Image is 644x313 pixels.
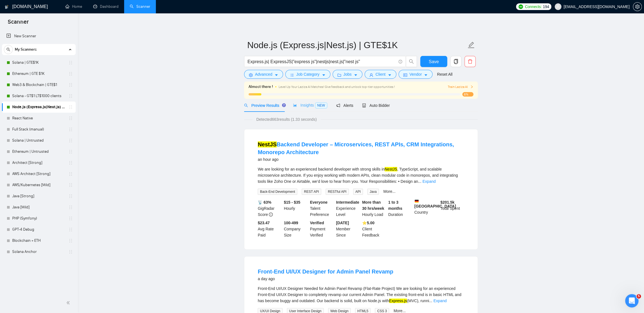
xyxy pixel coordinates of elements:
[361,220,387,238] div: Client Feedback
[130,4,150,9] a: searchScanner
[383,189,395,194] a: More...
[93,4,119,9] a: dashboardDashboard
[399,70,432,79] button: idcardVendorcaret-down
[12,213,65,224] a: PHP (Symfony)
[12,146,65,157] a: Ethereum | Untrusted
[6,31,71,42] a: New Scanner
[362,103,366,107] span: robot
[258,200,271,204] b: 📡 63%
[5,3,9,11] img: logo
[525,4,542,10] span: Connects:
[68,238,73,243] span: holder
[244,70,283,79] button: settingAdvancedcaret-down
[413,199,439,218] div: Country
[65,4,82,9] a: homeHome
[309,199,335,218] div: Talent Preference
[283,220,309,238] div: Company Size
[4,45,13,54] button: search
[257,199,283,218] div: GigRadar Score
[66,300,72,305] span: double-left
[249,73,253,77] span: setting
[12,102,65,113] a: Node.js (Express.js|Nest.js) | GTE$1K
[257,220,283,238] div: Avg Rate Paid
[437,71,452,77] a: Reset All
[468,41,475,49] span: edit
[12,135,65,146] a: Solana | Untrusted
[415,199,419,203] img: 🇩🇪
[247,58,396,65] input: Search Freelance Jobs...
[258,285,464,304] div: Front-End UI/UX Designer Needed for Admin Panel Revamp (Flat-Rate Project) We are looking for an ...
[336,200,359,204] b: Intermediate
[68,250,73,254] span: holder
[354,73,358,77] span: caret-down
[322,73,326,77] span: caret-down
[433,299,446,303] a: Expand
[336,103,340,107] span: notification
[335,220,361,238] div: Member Since
[4,48,13,51] span: search
[353,189,363,195] span: API
[12,57,65,68] a: Solana | GTE$1K
[258,189,297,195] span: Back-End Development
[68,105,73,109] span: holder
[429,299,432,303] span: ...
[284,200,300,204] b: $15 - $35
[451,59,461,64] span: copy
[252,116,321,122] span: Detected 663 results (1.33 seconds)
[403,73,407,77] span: idcard
[389,299,407,303] mark: Express.js
[12,168,65,179] a: AWS Architect [Strong]
[362,103,390,108] span: Auto Bidder
[3,18,33,29] span: Scanner
[2,44,76,257] li: My Scanners
[448,84,473,90] button: Train Laziza AI
[281,103,286,108] div: Tooltip anchor
[258,141,277,147] mark: NestJS
[274,73,278,77] span: caret-down
[369,73,373,77] span: user
[12,235,65,246] a: Blockchain + ETH
[12,224,65,235] a: GPT-4 Debug
[399,60,402,63] span: info-circle
[406,59,417,64] span: search
[385,167,397,171] mark: NestJS
[336,103,353,108] span: Alerts
[367,189,379,195] span: Java
[293,103,297,107] span: area-chart
[68,161,73,165] span: holder
[68,94,73,98] span: holder
[285,70,330,79] button: barsJob Categorycaret-down
[68,216,73,221] span: holder
[388,200,402,211] b: 1 to 3 months
[375,71,385,77] span: Client
[362,200,384,211] b: More than 30 hrs/week
[258,221,270,225] b: $23.47
[12,157,65,168] a: Architect [Strong]
[12,202,65,213] a: Java [Mild]
[420,56,447,67] button: Save
[409,71,422,77] span: Vendor
[12,113,65,124] a: React Native
[333,70,363,79] button: folderJobscaret-down
[255,71,272,77] span: Advanced
[429,58,439,65] span: Save
[633,4,642,9] a: setting
[284,221,298,225] b: 100-499
[315,102,327,109] span: NEW
[12,79,65,90] a: Web3 & Blockchain | GTE$1
[636,294,641,299] span: 5
[12,191,65,202] a: Java [Strong]
[414,199,456,208] b: [GEOGRAPHIC_DATA]
[302,189,321,195] span: REST API
[439,199,465,218] div: Total Spent
[361,199,387,218] div: Hourly Load
[269,213,273,216] span: info-circle
[290,73,294,77] span: bars
[12,90,65,102] a: Solana - GT$1 LT$1000 clients
[424,73,428,77] span: caret-down
[2,31,76,42] li: New Scanner
[68,127,73,132] span: holder
[12,124,65,135] a: Full Stack (manual)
